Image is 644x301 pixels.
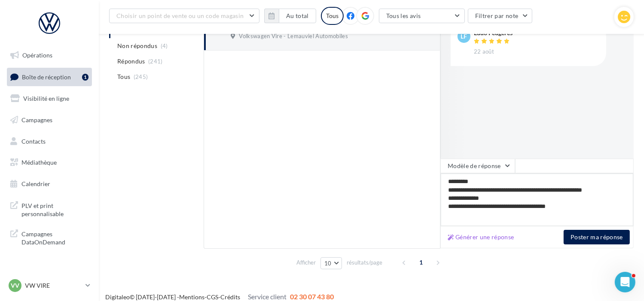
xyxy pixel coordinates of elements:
span: Campagnes [21,116,52,123]
span: Contacts [21,137,46,144]
span: 22 août [474,48,494,56]
span: Boîte de réception [22,73,71,80]
span: Calendrier [21,180,50,187]
iframe: Intercom live chat [615,272,635,292]
a: Opérations [5,46,94,64]
a: Calendrier [5,175,94,193]
button: Choisir un point de vente ou un code magasin [109,9,259,23]
span: PLV et print personnalisable [21,200,89,218]
a: CGS [207,293,218,301]
span: Service client [248,292,287,301]
div: Ludo Feugeres [474,30,513,36]
button: 10 [320,257,342,269]
div: Tous [321,7,344,25]
a: Médiathèque [5,154,94,172]
span: LF [461,32,467,41]
button: Poster ma réponse [564,230,630,244]
button: Au total [264,9,316,23]
span: VV [11,281,19,290]
span: Médiathèque [21,159,57,166]
a: Visibilité en ligne [5,90,94,108]
span: © [DATE]-[DATE] - - - [105,293,334,301]
span: Opérations [22,51,52,59]
span: (4) [161,42,168,49]
span: Visibilité en ligne [23,95,69,102]
span: Tous [117,72,130,81]
span: Non répondus [117,42,157,50]
button: Filtrer par note [468,9,533,23]
a: Campagnes [5,111,94,129]
span: 10 [324,260,332,267]
a: Mentions [179,293,204,301]
a: VV VW VIRE [7,277,92,294]
button: Générer une réponse [444,232,518,242]
a: Boîte de réception1 [5,68,94,86]
p: VW VIRE [25,281,82,290]
button: Modèle de réponse [440,159,515,173]
a: Campagnes DataOnDemand [5,225,94,250]
button: Au total [279,9,316,23]
span: Campagnes DataOnDemand [21,228,89,247]
span: Afficher [296,259,316,267]
span: Volkswagen Vire - Lemauviel Automobiles [239,33,348,40]
button: Tous les avis [379,9,465,23]
span: résultats/page [347,259,382,267]
span: Choisir un point de vente ou un code magasin [116,12,244,19]
a: PLV et print personnalisable [5,196,94,222]
span: 02 30 07 43 80 [290,292,334,301]
a: Contacts [5,132,94,150]
span: (245) [134,73,148,80]
a: Crédits [220,293,240,301]
a: Digitaleo [105,293,130,301]
div: 1 [82,74,89,81]
span: Répondus [117,57,145,66]
span: 1 [414,256,428,269]
span: (241) [148,58,163,65]
span: Tous les avis [386,12,421,19]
